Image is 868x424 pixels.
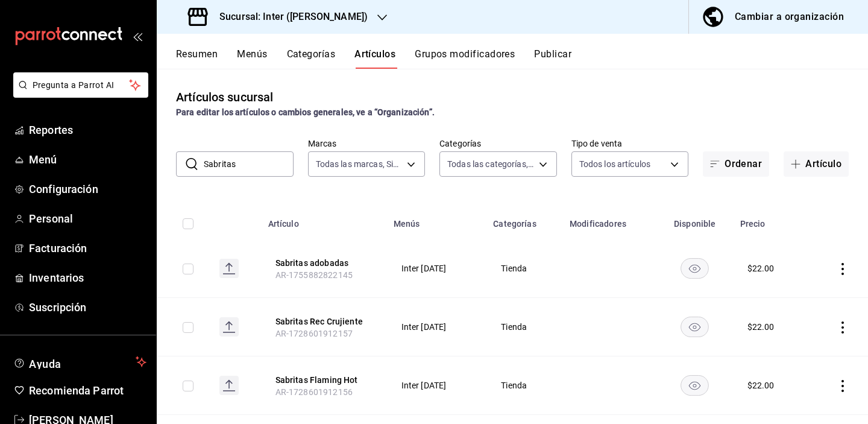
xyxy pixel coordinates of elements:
[210,10,368,24] h3: Sucursal: Inter ([PERSON_NAME])
[275,329,353,338] span: AR-1728601912157
[29,181,146,197] span: Configuración
[176,48,218,69] button: Resumen
[439,139,557,148] label: Categorías
[29,270,146,286] span: Inventarios
[261,201,386,239] th: Artículo
[133,31,142,41] button: open_drawer_menu
[29,240,146,256] span: Facturación
[784,151,849,177] button: Artículo
[176,88,273,106] div: Artículos sucursal
[8,87,148,100] a: Pregunta a Parrot AI
[501,323,547,331] span: Tienda
[571,139,689,148] label: Tipo de venta
[447,158,535,170] span: Todas las categorías, Sin categoría
[287,48,336,69] button: Categorías
[308,139,426,148] label: Marcas
[401,264,471,273] span: Inter [DATE]
[176,48,868,69] div: navigation tabs
[837,380,849,392] button: actions
[275,257,372,269] button: edit-product-location
[204,152,294,176] input: Buscar artículo
[401,323,471,331] span: Inter [DATE]
[29,122,146,138] span: Reportes
[501,264,547,273] span: Tienda
[33,79,130,92] span: Pregunta a Parrot AI
[733,201,807,239] th: Precio
[681,317,709,337] button: availability-product
[837,263,849,275] button: actions
[415,48,515,69] button: Grupos modificadores
[681,375,709,396] button: availability-product
[13,72,148,98] button: Pregunta a Parrot AI
[657,201,733,239] th: Disponible
[29,151,146,168] span: Menú
[29,299,146,315] span: Suscripción
[29,355,131,369] span: Ayuda
[401,381,471,390] span: Inter [DATE]
[735,8,844,25] div: Cambiar a organización
[29,382,146,399] span: Recomienda Parrot
[275,315,372,327] button: edit-product-location
[562,201,657,239] th: Modificadores
[579,158,651,170] span: Todos los artículos
[747,379,775,391] div: $ 22.00
[681,258,709,279] button: availability-product
[275,270,353,280] span: AR-1755882822145
[486,201,562,239] th: Categorías
[354,48,395,69] button: Artículos
[703,151,769,177] button: Ordenar
[747,262,775,274] div: $ 22.00
[29,210,146,227] span: Personal
[747,321,775,333] div: $ 22.00
[176,107,435,117] strong: Para editar los artículos o cambios generales, ve a “Organización”.
[316,158,403,170] span: Todas las marcas, Sin marca
[837,321,849,334] button: actions
[275,387,353,397] span: AR-1728601912156
[501,381,547,390] span: Tienda
[237,48,267,69] button: Menús
[275,374,372,386] button: edit-product-location
[386,201,486,239] th: Menús
[534,48,571,69] button: Publicar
